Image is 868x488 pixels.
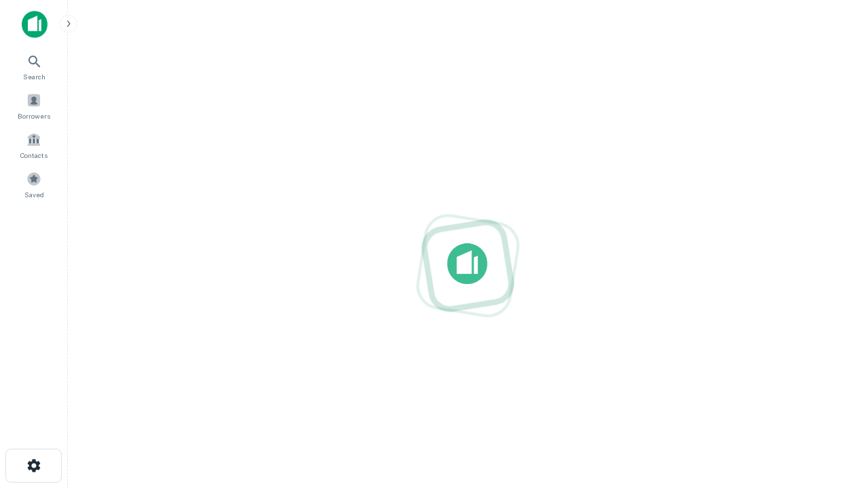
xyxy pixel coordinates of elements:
span: Saved [24,189,44,200]
span: Search [23,71,45,82]
a: Contacts [4,127,64,163]
iframe: Chat Widget [800,336,868,401]
a: Saved [4,166,64,203]
span: Contacts [20,150,47,161]
a: Borrowers [4,87,64,124]
img: capitalize-icon.png [22,11,47,38]
a: Search [4,48,64,85]
span: Borrowers [18,110,50,121]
